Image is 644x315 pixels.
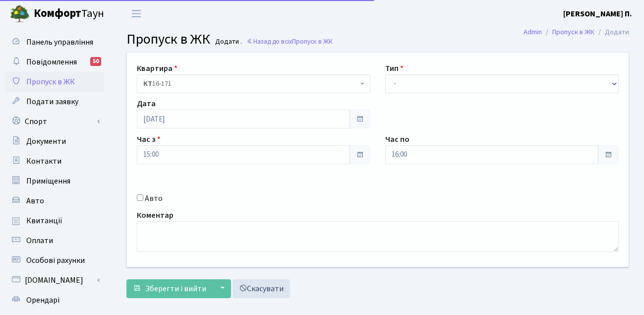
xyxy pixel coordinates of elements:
[5,151,104,171] a: Контакти
[34,5,104,22] span: Таун
[5,191,104,211] a: Авто
[143,79,358,89] span: <b>КТ</b>&nbsp;&nbsp;&nbsp;&nbsp;16-171
[385,133,410,145] label: Час по
[137,209,174,221] label: Коментар
[126,29,210,49] span: Пропуск в ЖК
[26,295,59,306] span: Орендарі
[5,52,104,72] a: Повідомлення50
[126,279,213,298] button: Зберегти і вийти
[5,231,104,251] a: Оплати
[26,57,77,67] span: Повідомлення
[26,76,75,87] span: Пропуск в ЖК
[5,32,104,52] a: Панель управління
[124,5,149,22] button: Переключити навігацію
[5,211,104,231] a: Квитанції
[143,79,152,89] b: КТ
[5,290,104,310] a: Орендарі
[292,37,333,46] span: Пропуск в ЖК
[137,63,177,74] label: Квартира
[552,27,594,37] a: Пропуск в ЖК
[26,136,66,147] span: Документи
[509,22,644,43] nav: breadcrumb
[145,283,206,294] span: Зберегти і вийти
[26,96,78,107] span: Подати заявку
[563,8,632,20] a: [PERSON_NAME] П.
[26,156,61,167] span: Контакти
[5,72,104,92] a: Пропуск в ЖК
[26,37,93,48] span: Панель управління
[5,251,104,270] a: Особові рахунки
[26,176,70,187] span: Приміщення
[145,192,163,204] label: Авто
[5,92,104,112] a: Подати заявку
[385,63,404,74] label: Тип
[563,8,632,19] b: [PERSON_NAME] П.
[5,131,104,151] a: Документи
[137,74,370,93] span: <b>КТ</b>&nbsp;&nbsp;&nbsp;&nbsp;16-171
[5,112,104,131] a: Спорт
[26,255,85,266] span: Особові рахунки
[5,270,104,290] a: [DOMAIN_NAME]
[213,38,242,46] small: Додати .
[34,5,81,21] b: Комфорт
[524,27,542,37] a: Admin
[10,4,30,24] img: logo.png
[137,98,156,110] label: Дата
[26,195,44,206] span: Авто
[90,57,101,66] div: 50
[5,171,104,191] a: Приміщення
[233,279,290,298] a: Скасувати
[26,215,62,226] span: Квитанції
[137,133,161,145] label: Час з
[246,37,333,46] a: Назад до всіхПропуск в ЖК
[594,27,629,38] li: Додати
[26,235,53,246] span: Оплати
